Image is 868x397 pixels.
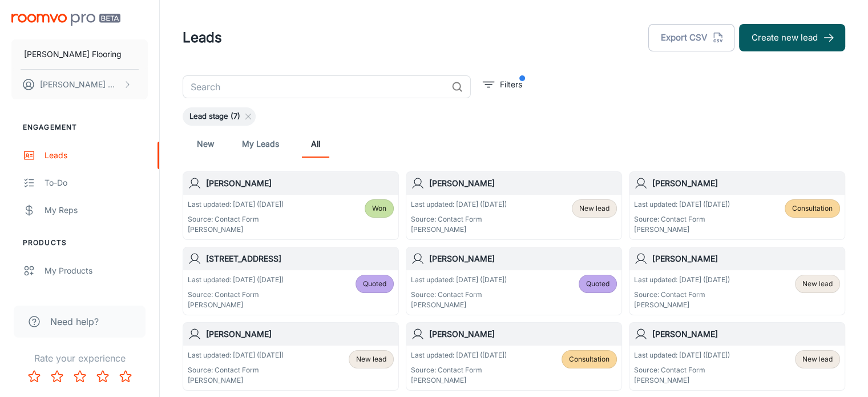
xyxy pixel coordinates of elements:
p: Last updated: [DATE] ([DATE]) [634,350,730,360]
div: My Products [45,264,148,277]
p: Source: Contact Form [634,290,730,300]
button: [PERSON_NAME] Wood [11,70,148,99]
img: Roomvo PRO Beta [11,14,120,26]
p: Last updated: [DATE] ([DATE]) [188,199,284,210]
p: [PERSON_NAME] [411,300,507,310]
p: [PERSON_NAME] [634,300,730,310]
p: [PERSON_NAME] [188,224,284,235]
h6: [PERSON_NAME] [429,328,617,340]
h6: [PERSON_NAME] [429,252,617,265]
p: Last updated: [DATE] ([DATE]) [634,275,730,285]
p: Source: Contact Form [188,290,284,300]
p: [PERSON_NAME] [411,375,507,386]
button: Rate 1 star [23,365,46,388]
p: Filters [500,78,522,91]
h6: [PERSON_NAME] [652,177,840,190]
button: Rate 4 star [91,365,114,388]
button: Rate 5 star [114,365,137,388]
p: [PERSON_NAME] [188,375,284,386]
div: Leads [45,149,148,162]
button: Rate 2 star [46,365,68,388]
button: Create new lead [739,24,845,51]
h6: [PERSON_NAME] [429,177,617,190]
button: [PERSON_NAME] Flooring [11,39,148,69]
p: Last updated: [DATE] ([DATE]) [188,275,284,285]
a: New [192,130,219,158]
a: [PERSON_NAME]Last updated: [DATE] ([DATE])Source: Contact Form[PERSON_NAME]Consultation [406,322,622,391]
span: New lead [579,203,609,214]
span: Consultation [569,354,609,364]
span: Quoted [363,279,386,289]
p: [PERSON_NAME] Wood [40,78,120,91]
p: Source: Contact Form [634,214,730,224]
h6: [PERSON_NAME] [206,177,394,190]
button: Export CSV [648,24,734,51]
p: Last updated: [DATE] ([DATE]) [188,350,284,360]
a: My Leads [242,130,279,158]
p: Source: Contact Form [188,365,284,375]
h6: [STREET_ADDRESS] [206,252,394,265]
span: New lead [802,279,833,289]
p: Last updated: [DATE] ([DATE]) [411,275,507,285]
h6: [PERSON_NAME] [206,328,394,340]
span: Quoted [586,279,609,289]
button: filter [480,75,525,94]
span: New lead [802,354,833,364]
p: Source: Contact Form [411,290,507,300]
h6: [PERSON_NAME] [652,252,840,265]
button: Rate 3 star [68,365,91,388]
span: Need help? [50,315,99,328]
a: [PERSON_NAME]Last updated: [DATE] ([DATE])Source: Contact Form[PERSON_NAME]Quoted [406,247,622,315]
a: [PERSON_NAME]Last updated: [DATE] ([DATE])Source: Contact Form[PERSON_NAME]New lead [629,247,845,315]
a: [PERSON_NAME]Last updated: [DATE] ([DATE])Source: Contact Form[PERSON_NAME]New lead [629,322,845,391]
h1: Leads [183,27,222,48]
a: All [302,130,329,158]
p: [PERSON_NAME] [188,300,284,310]
p: Source: Contact Form [411,365,507,375]
p: [PERSON_NAME] Flooring [24,48,122,61]
p: Rate your experience [9,351,150,365]
div: Suppliers [45,292,148,304]
p: Source: Contact Form [188,214,284,224]
a: [PERSON_NAME]Last updated: [DATE] ([DATE])Source: Contact Form[PERSON_NAME]New lead [183,322,399,391]
div: Lead stage (7) [183,107,256,126]
span: Won [372,203,386,214]
input: Search [183,75,447,98]
div: My Reps [45,204,148,216]
p: Last updated: [DATE] ([DATE]) [634,199,730,210]
a: [STREET_ADDRESS]Last updated: [DATE] ([DATE])Source: Contact Form[PERSON_NAME]Quoted [183,247,399,315]
span: New lead [356,354,386,364]
p: Source: Contact Form [634,365,730,375]
p: [PERSON_NAME] [411,224,507,235]
a: [PERSON_NAME]Last updated: [DATE] ([DATE])Source: Contact Form[PERSON_NAME]Won [183,171,399,240]
p: Last updated: [DATE] ([DATE]) [411,199,507,210]
p: [PERSON_NAME] [634,375,730,386]
a: [PERSON_NAME]Last updated: [DATE] ([DATE])Source: Contact Form[PERSON_NAME]New lead [406,171,622,240]
span: Consultation [792,203,833,214]
p: Last updated: [DATE] ([DATE]) [411,350,507,360]
a: [PERSON_NAME]Last updated: [DATE] ([DATE])Source: Contact Form[PERSON_NAME]Consultation [629,171,845,240]
h6: [PERSON_NAME] [652,328,840,340]
p: [PERSON_NAME] [634,224,730,235]
p: Source: Contact Form [411,214,507,224]
div: To-do [45,177,148,189]
span: Lead stage (7) [183,111,247,122]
